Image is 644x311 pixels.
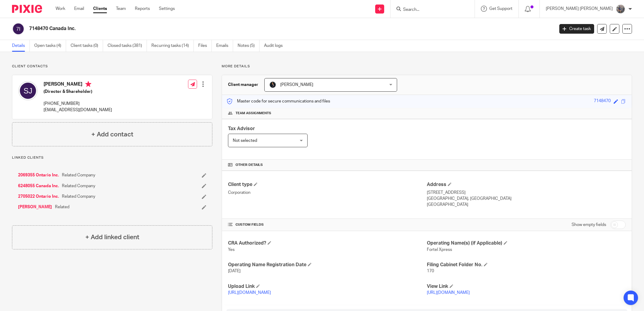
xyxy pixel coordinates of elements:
h3: Client manager [228,82,258,88]
span: [PERSON_NAME] [280,83,313,87]
span: [DATE] [228,269,241,273]
img: Pixie [12,5,42,13]
span: Fortel Xpress [427,248,452,252]
a: [URL][DOMAIN_NAME] [427,291,470,295]
a: Clients [93,6,107,12]
a: Email [74,6,84,12]
span: Team assignments [235,111,271,116]
h2: 7148470 Canada Inc. [29,26,446,32]
h4: Operating Name(s) (if Applicable) [427,240,626,246]
a: Work [56,6,65,12]
h4: CRA Authorized? [228,240,427,246]
span: Related Company [62,183,95,189]
a: 2069355 Ontario Inc. [18,172,59,178]
img: svg%3E [12,23,25,35]
h4: View Link [427,283,626,290]
a: Audit logs [264,40,287,52]
a: Notes (5) [238,40,260,52]
a: Details [12,40,30,52]
a: 6248055 Canada Inc. [18,183,59,189]
img: HardeepM.png [269,81,276,88]
span: Get Support [489,7,512,11]
h4: [PERSON_NAME] [44,81,112,89]
p: [GEOGRAPHIC_DATA] [427,202,626,208]
p: [STREET_ADDRESS] [427,190,626,196]
a: Open tasks (4) [34,40,66,52]
span: Not selected [233,139,257,143]
p: [EMAIL_ADDRESS][DOMAIN_NAME] [44,107,112,113]
img: 20160912_191538.jpg [616,4,625,14]
h5: (Director & Shareholder) [44,89,112,95]
span: Tax Advisor [228,126,255,131]
h4: + Add linked client [85,233,139,242]
span: Related Company [62,194,95,200]
a: Recurring tasks (14) [151,40,194,52]
a: Client tasks (0) [71,40,103,52]
span: Related [55,204,69,210]
p: Linked clients [12,155,212,160]
p: [PERSON_NAME] [PERSON_NAME] [546,6,613,12]
i: Primary [85,81,91,87]
span: Other details [235,163,263,167]
a: Reports [135,6,150,12]
label: Show empty fields [572,222,606,228]
p: Corporation [228,190,427,196]
a: [PERSON_NAME] [18,204,52,210]
p: [GEOGRAPHIC_DATA], [GEOGRAPHIC_DATA] [427,196,626,202]
span: Related Company [62,172,95,178]
h4: Upload Link [228,283,427,290]
input: Search [402,7,457,13]
a: [URL][DOMAIN_NAME] [228,291,271,295]
h4: Client type [228,181,427,188]
p: Client contacts [12,64,212,69]
img: svg%3E [18,81,38,100]
a: Create task [559,24,594,34]
p: Master code for secure communications and files [226,98,330,104]
h4: + Add contact [91,130,133,139]
h4: Operating Name Registration Date [228,262,427,268]
a: Files [198,40,212,52]
div: 7148470 [594,98,611,105]
h4: CUSTOM FIELDS [228,222,427,227]
a: Closed tasks (381) [108,40,147,52]
h4: Filing Cabinet Folder No. [427,262,626,268]
a: 2705022 Ontario Inc. [18,194,59,200]
a: Settings [159,6,175,12]
p: [PHONE_NUMBER] [44,101,112,107]
span: Yes [228,248,235,252]
h4: Address [427,181,626,188]
span: 170 [427,269,434,273]
p: More details [222,64,632,69]
a: Team [116,6,126,12]
a: Emails [216,40,233,52]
